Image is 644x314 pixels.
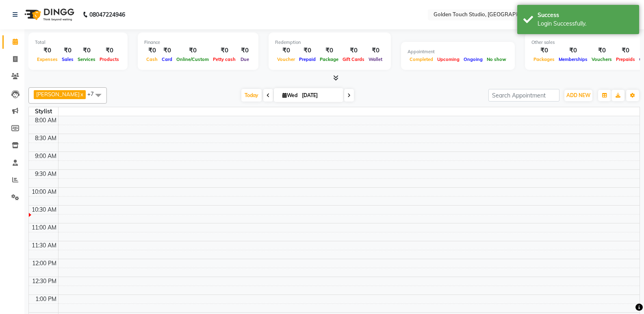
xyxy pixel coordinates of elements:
[60,56,76,62] span: Sales
[211,46,238,55] div: ₹0
[297,46,318,55] div: ₹0
[21,3,76,26] img: logo
[275,46,297,55] div: ₹0
[614,56,637,62] span: Prepaids
[174,46,211,55] div: ₹0
[275,56,297,62] span: Voucher
[531,46,557,55] div: ₹0
[174,56,211,62] span: Online/Custom
[144,56,160,62] span: Cash
[280,92,299,98] span: Wed
[239,56,251,62] span: Due
[35,56,60,62] span: Expenses
[366,56,384,62] span: Wallet
[590,56,614,62] span: Vouchers
[241,89,262,102] span: Today
[144,39,252,46] div: Finance
[538,11,633,19] div: Success
[340,56,366,62] span: Gift Cards
[33,116,58,125] div: 8:00 AM
[557,46,590,55] div: ₹0
[275,39,384,46] div: Redemption
[408,56,435,62] span: Completed
[29,107,58,116] div: Stylist
[557,56,590,62] span: Memberships
[35,46,60,55] div: ₹0
[89,3,125,26] b: 08047224946
[366,46,384,55] div: ₹0
[144,46,160,55] div: ₹0
[614,46,637,55] div: ₹0
[564,90,592,101] button: ADD NEW
[80,91,83,97] a: x
[297,56,318,62] span: Prepaid
[566,92,590,98] span: ADD NEW
[160,56,174,62] span: Card
[34,295,58,303] div: 1:00 PM
[30,241,58,250] div: 11:30 AM
[87,91,100,97] span: +7
[60,46,76,55] div: ₹0
[211,56,238,62] span: Petty cash
[160,46,174,55] div: ₹0
[340,46,366,55] div: ₹0
[35,39,121,46] div: Total
[30,188,58,196] div: 10:00 AM
[33,152,58,160] div: 9:00 AM
[30,277,58,286] div: 12:30 PM
[238,46,252,55] div: ₹0
[30,206,58,214] div: 10:30 AM
[299,89,340,102] input: 2025-09-03
[76,46,98,55] div: ₹0
[30,223,58,232] div: 11:00 AM
[98,56,121,62] span: Products
[408,48,508,55] div: Appointment
[33,134,58,143] div: 8:30 AM
[30,259,58,268] div: 12:00 PM
[76,56,98,62] span: Services
[98,46,121,55] div: ₹0
[538,19,633,28] div: Login Successfully.
[485,56,508,62] span: No show
[590,46,614,55] div: ₹0
[33,170,58,178] div: 9:30 AM
[435,56,462,62] span: Upcoming
[318,56,340,62] span: Package
[531,56,557,62] span: Packages
[36,91,80,97] span: [PERSON_NAME]
[488,89,559,102] input: Search Appointment
[318,46,340,55] div: ₹0
[462,56,485,62] span: Ongoing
